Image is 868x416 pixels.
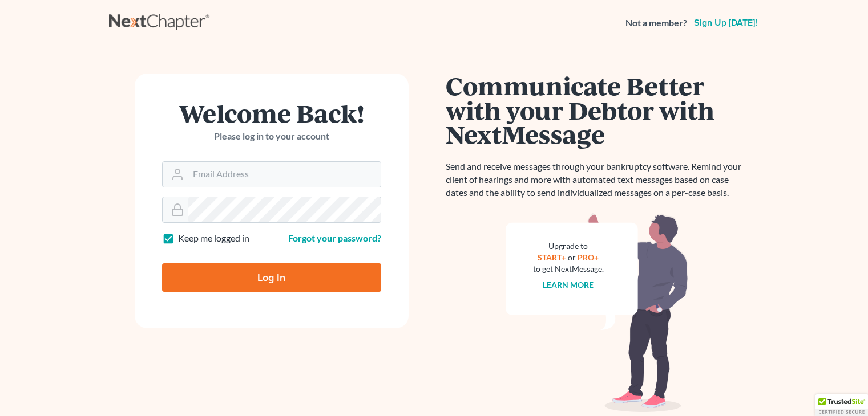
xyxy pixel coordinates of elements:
a: Forgot your password? [288,233,381,243]
label: Keep me logged in [178,232,249,245]
p: Please log in to your account [162,130,381,143]
p: Send and receive messages through your bankruptcy software. Remind your client of hearings and mo... [446,160,748,199]
input: Email Address [188,162,381,187]
div: to get NextMessage. [533,263,604,275]
strong: Not a member? [625,17,687,30]
div: TrustedSite Certified [815,394,868,416]
a: PRO+ [578,252,599,262]
span: or [568,252,576,262]
h1: Welcome Back! [162,101,381,125]
a: START+ [538,252,566,262]
a: Learn more [543,280,594,289]
input: Log In [162,263,381,292]
h1: Communicate Better with your Debtor with NextMessage [446,74,748,146]
a: Sign up [DATE]! [692,18,760,27]
img: nextmessage_bg-59042aed3d76b12b5cd301f8e5b87938c9018125f34e5fa2b7a6b67550977c72.svg [506,213,688,413]
div: Upgrade to [533,240,604,252]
